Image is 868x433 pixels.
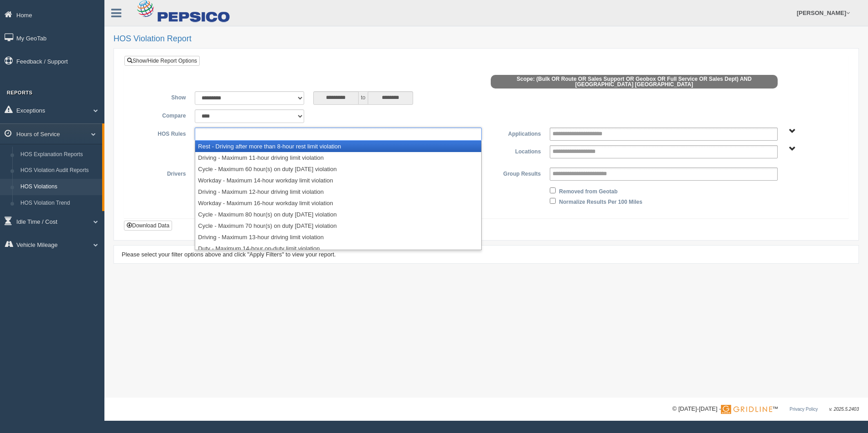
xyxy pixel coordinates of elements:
a: Show/Hide Report Options [124,56,200,66]
button: Download Data [124,221,172,231]
label: Drivers [131,167,190,178]
h2: HOS Violation Report [113,34,859,44]
img: Gridline [721,405,772,414]
li: Rest - Driving after more than 8-hour rest limit violation [195,141,481,152]
span: Please select your filter options above and click "Apply Filters" to view your report. [122,251,336,258]
li: Cycle - Maximum 70 hour(s) on duty [DATE] violation [195,220,481,231]
label: Normalize Results Per 100 Miles [559,196,642,207]
label: Removed from Geotab [559,185,618,196]
li: Cycle - Maximum 60 hour(s) on duty [DATE] violation [195,163,481,175]
li: Driving - Maximum 12-hour driving limit violation [195,186,481,197]
li: Cycle - Maximum 80 hour(s) on duty [DATE] violation [195,209,481,220]
a: HOS Violation Trend [16,195,102,212]
a: HOS Violations [16,179,102,195]
div: © [DATE]-[DATE] - ™ [672,404,859,414]
a: HOS Explanation Reports [16,147,102,163]
li: Driving - Maximum 11-hour driving limit violation [195,152,481,163]
label: Group Results [486,167,545,178]
li: Duty - Maximum 14-hour on-duty limit violation [195,243,481,254]
label: Applications [486,128,545,138]
li: Workday - Maximum 16-hour workday limit violation [195,197,481,209]
li: Workday - Maximum 14-hour workday limit violation [195,175,481,186]
a: HOS Violation Audit Reports [16,162,102,179]
label: Locations [486,145,545,156]
li: Driving - Maximum 13-hour driving limit violation [195,231,481,243]
span: to [359,91,368,105]
label: Show [131,91,190,102]
a: Privacy Policy [789,407,818,412]
label: HOS Rules [131,128,190,138]
label: Compare [131,109,190,120]
span: Scope: (Bulk OR Route OR Sales Support OR Geobox OR Full Service OR Sales Dept) AND [GEOGRAPHIC_D... [491,75,778,89]
span: v. 2025.5.2403 [829,407,859,412]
